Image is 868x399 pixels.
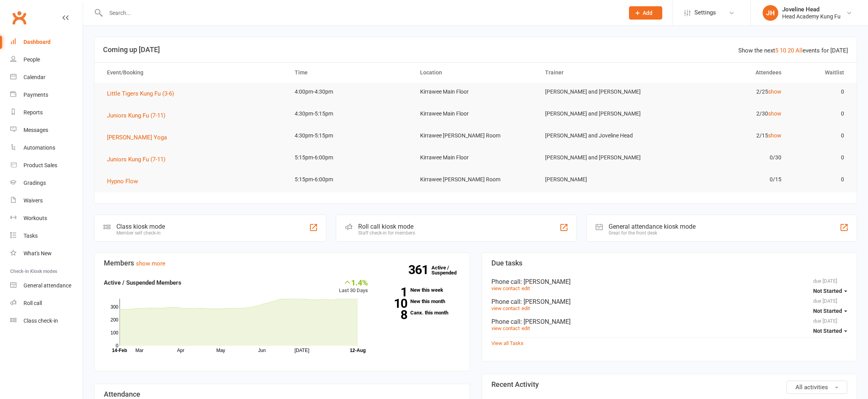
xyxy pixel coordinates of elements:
[491,381,848,388] h3: Recent Activity
[609,230,696,236] div: Great for the front desk
[103,46,848,54] h3: Coming up [DATE]
[288,170,413,189] td: 5:15pm-6:00pm
[413,170,538,189] td: Kirrawee [PERSON_NAME] Room
[24,282,71,289] div: General attendance
[768,88,781,95] a: show
[10,157,83,174] a: Product Sales
[339,278,368,295] div: Last 30 Days
[643,10,652,16] span: Add
[10,245,83,262] a: What's New
[782,6,841,13] div: Joveline Head
[358,230,415,236] div: Staff check-in for members
[107,133,172,142] button: [PERSON_NAME] Yoga
[9,8,29,27] a: Clubworx
[663,170,788,189] td: 0/15
[380,309,407,321] strong: 8
[413,63,538,83] th: Location
[107,177,143,186] button: Hypno Flow
[491,325,520,331] a: view contact
[491,318,848,325] div: Phone call
[380,286,407,298] strong: 1
[431,259,466,281] a: 361Active / Suspended
[520,318,571,325] span: : [PERSON_NAME]
[629,6,662,20] button: Add
[813,308,842,314] span: Not Started
[10,192,83,209] a: Waivers
[107,134,167,141] span: [PERSON_NAME] Yoga
[10,312,83,330] a: Class kiosk mode
[104,259,460,267] h3: Members
[694,4,716,22] span: Settings
[10,227,83,245] a: Tasks
[24,318,58,324] div: Class check-in
[763,5,778,21] div: JH
[24,74,45,80] div: Calendar
[24,127,48,133] div: Messages
[107,89,179,98] button: Little Tigers Kung Fu (3-6)
[103,7,619,18] input: Search...
[288,63,413,83] th: Time
[663,148,788,167] td: 0/30
[788,105,851,123] td: 0
[288,83,413,101] td: 4:00pm-4:30pm
[358,223,415,230] div: Roll call kiosk mode
[24,215,47,221] div: Workouts
[663,83,788,101] td: 2/25
[107,112,165,119] span: Juniors Kung Fu (7-11)
[522,305,530,311] a: edit
[288,148,413,167] td: 5:15pm-6:00pm
[738,46,848,55] div: Show the next events for [DATE]
[10,209,83,227] a: Workouts
[24,144,55,151] div: Automations
[408,264,431,276] strong: 361
[413,83,538,101] td: Kirrawee Main Floor
[609,223,696,230] div: General attendance kiosk mode
[813,328,842,334] span: Not Started
[288,105,413,123] td: 4:30pm-5:15pm
[813,288,842,294] span: Not Started
[24,197,43,204] div: Waivers
[107,90,174,97] span: Little Tigers Kung Fu (3-6)
[413,148,538,167] td: Kirrawee Main Floor
[782,13,841,20] div: Head Academy Kung Fu
[796,47,803,54] a: All
[380,298,407,309] strong: 10
[491,278,848,285] div: Phone call
[116,223,165,230] div: Class kiosk mode
[538,83,663,101] td: [PERSON_NAME] and [PERSON_NAME]
[788,47,794,54] a: 20
[491,285,520,291] a: view contact
[520,298,571,305] span: : [PERSON_NAME]
[288,126,413,145] td: 4:30pm-5:15pm
[107,156,165,163] span: Juniors Kung Fu (7-11)
[10,294,83,312] a: Roll call
[380,287,460,292] a: 1New this week
[24,250,52,256] div: What's New
[491,259,848,267] h3: Due tasks
[10,33,83,51] a: Dashboard
[104,390,460,398] h3: Attendance
[520,278,571,285] span: : [PERSON_NAME]
[24,39,51,45] div: Dashboard
[788,126,851,145] td: 0
[10,121,83,139] a: Messages
[380,310,460,315] a: 8Canx. this month
[24,109,43,116] div: Reports
[663,63,788,83] th: Attendees
[786,381,847,394] button: All activities
[107,111,171,120] button: Juniors Kung Fu (7-11)
[813,284,847,298] button: Not Started
[788,63,851,83] th: Waitlist
[24,92,48,98] div: Payments
[104,279,181,286] strong: Active / Suspended Members
[663,126,788,145] td: 2/15
[24,162,57,168] div: Product Sales
[788,83,851,101] td: 0
[339,278,368,287] div: 1.4%
[768,110,781,117] a: show
[491,340,524,346] a: View all Tasks
[491,298,848,305] div: Phone call
[538,126,663,145] td: [PERSON_NAME] and Joveline Head
[10,139,83,157] a: Automations
[491,305,520,311] a: view contact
